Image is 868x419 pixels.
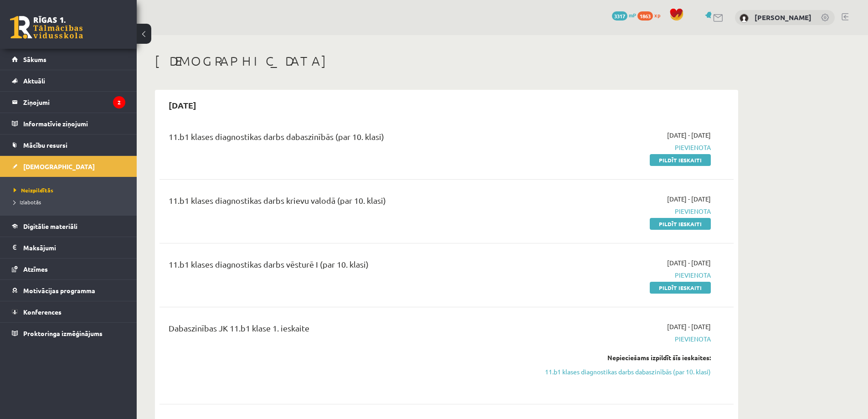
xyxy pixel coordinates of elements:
[23,308,62,316] span: Konferences
[612,11,627,21] span: 3317
[539,207,711,216] span: Pievienota
[667,258,711,268] span: [DATE] - [DATE]
[12,216,125,237] a: Digitālie materiāli
[650,218,711,230] a: Pildīt ieskaiti
[10,16,83,39] a: Rīgas 1. Tālmācības vidusskola
[14,198,41,206] span: Izlabotās
[12,237,125,258] a: Maksājumi
[667,194,711,204] span: [DATE] - [DATE]
[12,301,125,322] a: Konferences
[539,367,711,377] a: 11.b1 klases diagnostikas darbs dabaszinībās (par 10. klasi)
[12,92,125,113] a: Ziņojumi2
[23,237,125,258] legend: Maksājumi
[12,113,125,134] a: Informatīvie ziņojumi
[12,49,125,70] a: Sākums
[159,94,205,116] h2: [DATE]
[539,143,711,152] span: Pievienota
[667,130,711,140] span: [DATE] - [DATE]
[12,280,125,301] a: Motivācijas programma
[14,186,128,194] a: Neizpildītās
[23,265,48,273] span: Atzīmes
[629,11,636,19] span: mP
[169,322,525,339] div: Dabaszinības JK 11.b1 klase 1. ieskaite
[740,14,749,23] img: Viktorija Borhova
[113,96,125,109] i: 2
[23,329,103,337] span: Proktoringa izmēģinājums
[14,186,53,194] span: Neizpildītās
[667,322,711,331] span: [DATE] - [DATE]
[650,282,711,294] a: Pildīt ieskaiti
[23,141,67,149] span: Mācību resursi
[755,13,812,22] a: [PERSON_NAME]
[23,113,125,134] legend: Informatīvie ziņojumi
[155,53,738,69] h1: [DEMOGRAPHIC_DATA]
[23,222,77,230] span: Digitālie materiāli
[14,198,128,206] a: Izlabotās
[539,334,711,344] span: Pievienota
[612,11,636,19] a: 3317 mP
[650,154,711,166] a: Pildīt ieskaiti
[539,270,711,280] span: Pievienota
[23,77,45,85] span: Aktuāli
[654,11,660,19] span: xp
[12,70,125,91] a: Aktuāli
[169,194,525,211] div: 11.b1 klases diagnostikas darbs krievu valodā (par 10. klasi)
[169,258,525,275] div: 11.b1 klases diagnostikas darbs vēsturē I (par 10. klasi)
[637,11,653,21] span: 1863
[23,92,125,113] legend: Ziņojumi
[637,11,665,19] a: 1863 xp
[12,259,125,279] a: Atzīmes
[23,55,46,63] span: Sākums
[539,353,711,362] div: Nepieciešams izpildīt šīs ieskaites:
[12,134,125,155] a: Mācību resursi
[23,162,95,171] span: [DEMOGRAPHIC_DATA]
[169,130,525,147] div: 11.b1 klases diagnostikas darbs dabaszinībās (par 10. klasi)
[12,323,125,344] a: Proktoringa izmēģinājums
[12,156,125,177] a: [DEMOGRAPHIC_DATA]
[23,286,95,295] span: Motivācijas programma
